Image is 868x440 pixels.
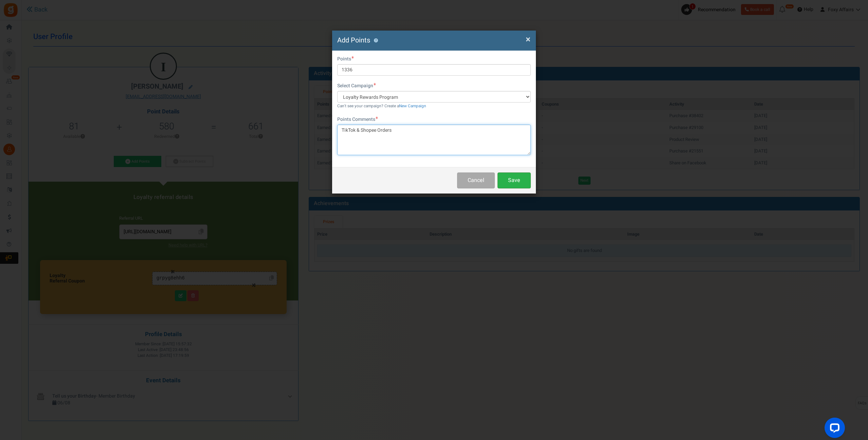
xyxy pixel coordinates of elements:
button: ? [374,38,378,43]
label: Select Campaign [337,82,376,89]
span: × [526,33,530,46]
label: Points Comments [337,116,378,123]
button: Save [498,172,531,188]
button: Cancel [457,172,495,188]
span: Add Points [337,35,370,45]
small: Can't see your campaign? Create a [337,103,426,109]
a: New Campaign [399,103,426,109]
label: Points [337,56,354,62]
